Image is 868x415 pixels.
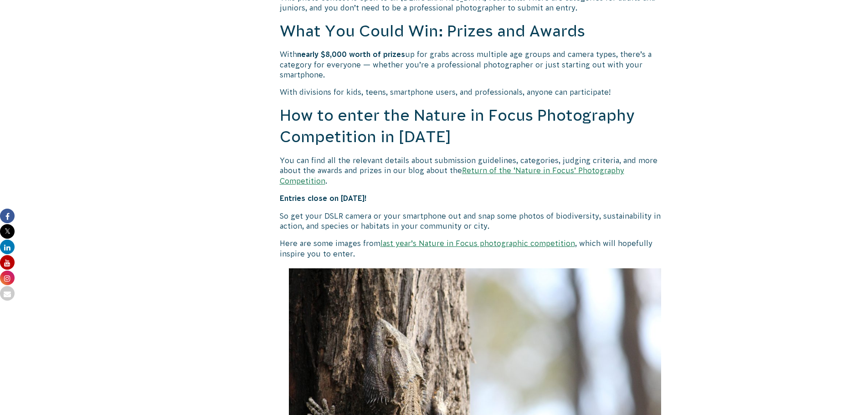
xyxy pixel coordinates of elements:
[280,238,671,259] p: Here are some images from , which will hopefully inspire you to enter.
[280,211,671,231] p: So get your DSLR camera or your smartphone out and snap some photos of biodiversity, sustainabili...
[280,194,367,202] strong: Entries close on [DATE]!
[280,166,624,184] a: Return of the ‘Nature in Focus’ Photography Competition
[280,49,671,80] p: With up for grabs across multiple age groups and camera types, there’s a category for everyone — ...
[380,239,575,247] a: last year’s Nature in Focus photographic competition
[280,105,671,148] h2: How to enter the Nature in Focus Photography Competition in [DATE]
[280,87,671,97] p: With divisions for kids, teens, smartphone users, and professionals, anyone can participate!
[280,20,671,42] h2: What You Could Win: Prizes and Awards
[297,50,405,58] strong: nearly $8,000 worth of prizes
[280,155,671,186] p: You can find all the relevant details about submission guidelines, categories, judging criteria, ...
